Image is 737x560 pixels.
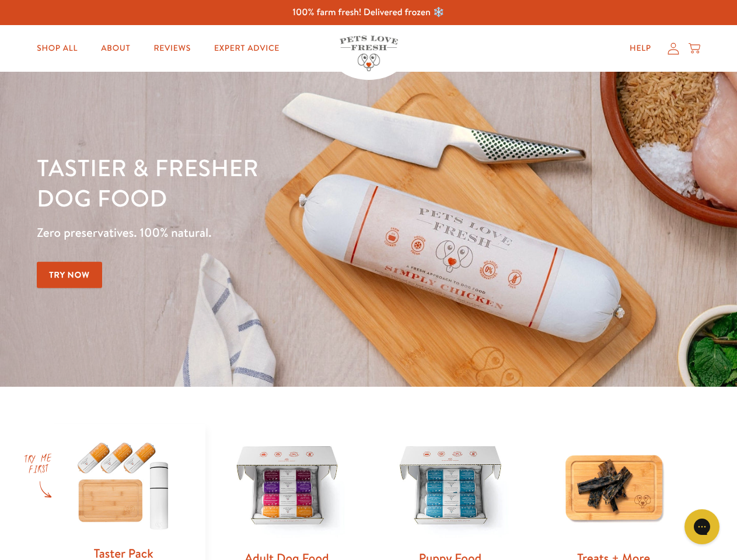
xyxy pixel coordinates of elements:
[37,262,102,288] a: Try Now
[37,152,479,213] h1: Tastier & fresher dog food
[679,505,725,548] iframe: Gorgias live chat messenger
[205,37,289,60] a: Expert Advice
[340,36,398,71] img: Pets Love Fresh
[92,37,139,60] a: About
[144,37,200,60] a: Reviews
[27,37,87,60] a: Shop All
[37,222,479,243] p: Zero preservatives. 100% natural.
[620,37,661,60] a: Help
